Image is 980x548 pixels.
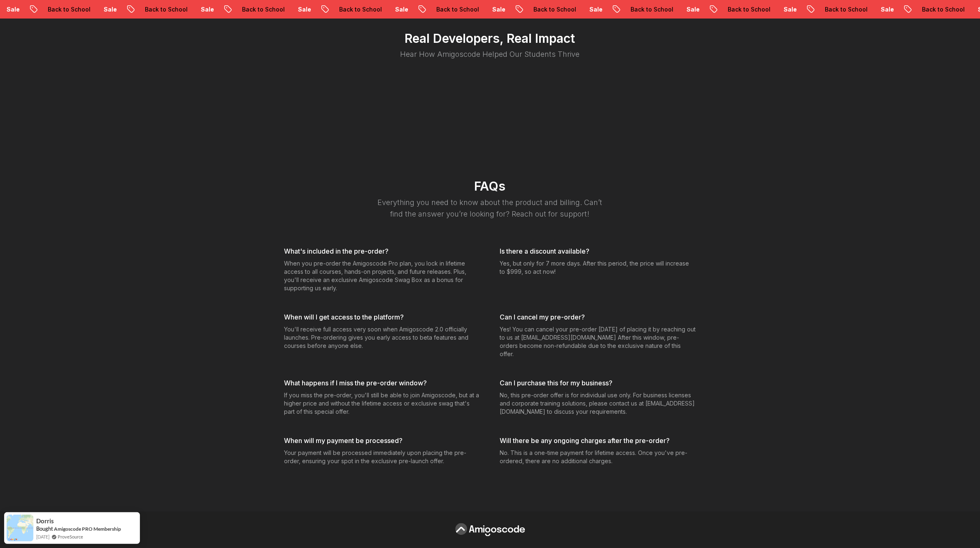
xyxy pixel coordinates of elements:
h3: When will my payment be processed? [284,436,480,446]
h3: Is there a discount available? [500,247,696,257]
h3: What happens if I miss the pre-order window? [284,378,480,388]
span: Dorris [36,518,54,525]
p: Back to School [190,5,246,14]
h3: When will I get access to the platform? [284,312,480,322]
p: When you pre-order the Amigoscode Pro plan, you lock in lifetime access to all courses, hands-on ... [284,260,480,293]
p: No, this pre-order offer is for individual use only. For business licenses and corporate training... [500,392,696,416]
p: Everything you need to know about the product and billing. Can’t find the answer you’re looking f... [372,197,609,220]
p: Back to School [384,5,440,14]
p: Sale [829,5,855,14]
p: Sale [440,5,466,14]
p: Sale [731,5,758,14]
p: Sale [149,5,175,14]
h2: Real Developers, Real Impact [243,31,737,46]
p: Back to School [93,5,149,14]
p: You'll receive full access very soon when Amigoscode 2.0 officially launches. Pre-ordering gives ... [284,326,480,350]
a: Amigoscode PRO Membership [54,526,121,532]
span: [DATE] [36,533,49,540]
p: Yes! You can cancel your pre-order [DATE] of placing it by reaching out to us at [EMAIL_ADDRESS][... [500,326,696,359]
span: Bought [36,525,53,532]
p: Sale [51,5,78,14]
img: provesource social proof notification image [7,515,33,541]
p: Sale [343,5,369,14]
p: Back to School [287,5,343,14]
p: Sale [537,5,563,14]
h3: Can I purchase this for my business? [500,378,696,388]
h3: What's included in the pre-order? [284,247,480,257]
p: Back to School [870,5,926,14]
p: Back to School [481,5,537,14]
p: If you miss the pre-order, you'll still be able to join Amigoscode, but at a higher price and wit... [284,392,480,416]
p: Sale [634,5,661,14]
p: Back to School [675,5,731,14]
p: Your payment will be processed immediately upon placing the pre-order, ensuring your spot in the ... [284,449,480,466]
h3: Will there be any ongoing charges after the pre-order? [500,436,696,446]
p: Back to School [773,5,829,14]
a: ProveSource [58,533,83,540]
p: No. This is a one-time payment for lifetime access. Once you've pre-ordered, there are no additio... [500,449,696,466]
p: Hear How Amigoscode Helped Our Students Thrive [372,49,609,61]
p: Back to School [578,5,634,14]
h3: Can I cancel my pre-order? [500,312,696,322]
h2: FAQs [243,179,737,194]
p: Yes, but only for 7 more days. After this period, the price will increase to $999, so act now! [500,260,696,276]
p: Sale [246,5,272,14]
p: Sale [926,5,952,14]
